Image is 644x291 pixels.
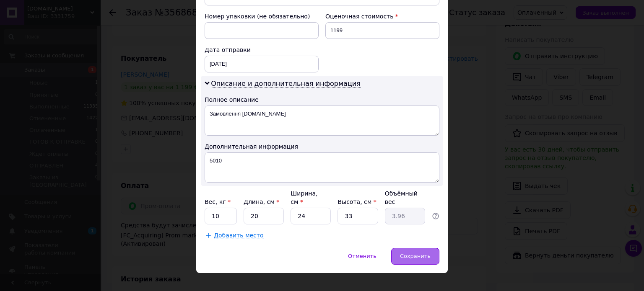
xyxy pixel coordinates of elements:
[291,190,317,205] label: Ширина, см
[205,142,439,151] div: Дополнительная информация
[244,198,279,205] label: Длина, см
[205,198,231,205] label: Вес, кг
[214,232,264,239] span: Добавить место
[348,253,377,259] span: Отменить
[205,46,319,54] div: Дата отправки
[211,80,361,88] span: Описание и дополнительная информация
[385,189,425,206] div: Объёмный вес
[205,95,439,104] div: Полное описание
[325,12,439,21] div: Оценочная стоимость
[205,106,439,136] textarea: Замовлення [DOMAIN_NAME]
[205,152,439,183] textarea: 5010
[338,198,376,205] label: Высота, см
[205,12,319,21] div: Номер упаковки (не обязательно)
[400,253,431,259] span: Сохранить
